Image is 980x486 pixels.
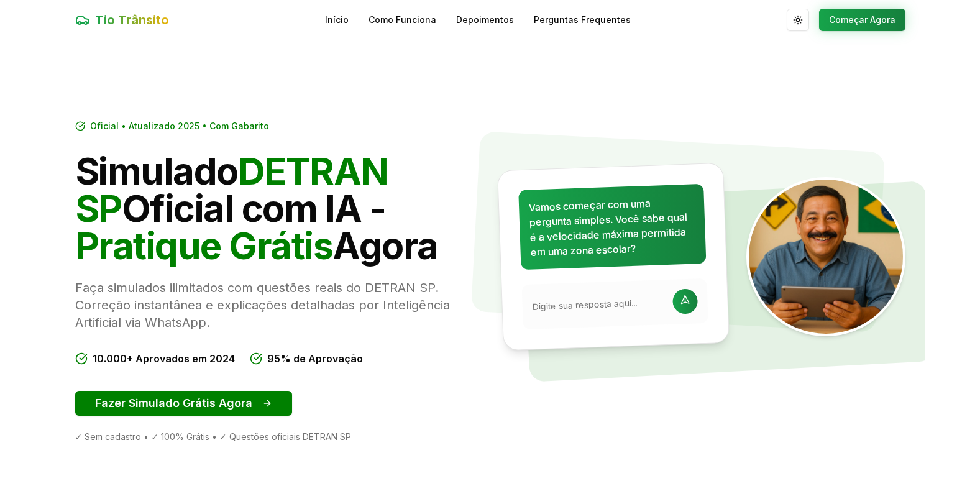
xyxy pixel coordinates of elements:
a: Início [325,14,349,26]
h1: Simulado Oficial com IA - Agora [75,152,480,264]
p: Faça simulados ilimitados com questões reais do DETRAN SP. Correção instantânea e explicações det... [75,279,480,331]
button: Fazer Simulado Grátis Agora [75,391,292,416]
img: Tio Trânsito [746,177,905,336]
span: DETRAN SP [75,149,388,231]
span: Tio Trânsito [95,11,169,29]
p: Vamos começar com uma pergunta simples. Você sabe qual é a velocidade máxima permitida em uma zon... [528,194,695,259]
div: ✓ Sem cadastro • ✓ 100% Grátis • ✓ Questões oficiais DETRAN SP [75,431,480,443]
a: Como Funciona [369,14,436,26]
a: Tio Trânsito [75,11,169,29]
span: Pratique Grátis [75,223,333,268]
span: 95% de Aprovação [267,351,363,366]
span: Oficial • Atualizado 2025 • Com Gabarito [90,120,269,132]
span: 10.000+ Aprovados em 2024 [93,351,235,366]
input: Digite sua resposta aqui... [532,296,666,313]
a: Perguntas Frequentes [534,14,631,26]
a: Depoimentos [456,14,514,26]
button: Começar Agora [819,9,905,31]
